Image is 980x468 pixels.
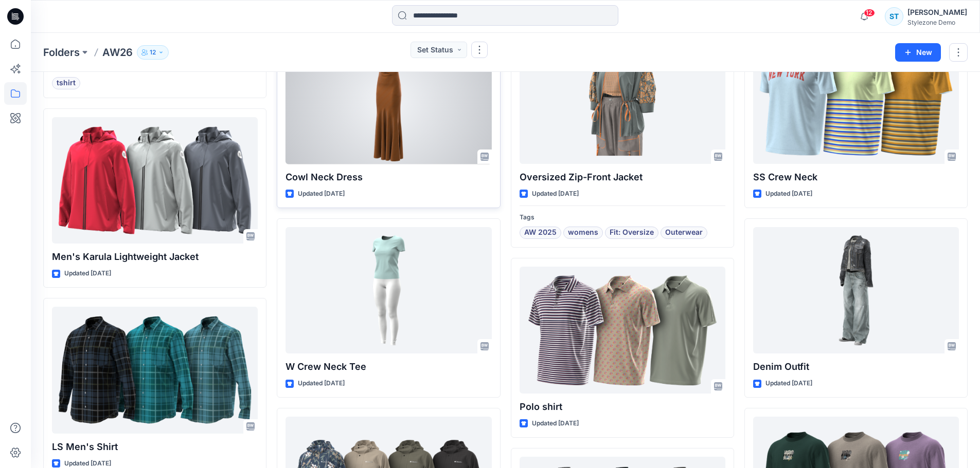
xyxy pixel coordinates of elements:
[907,18,967,26] div: Stylezone Demo
[52,117,258,244] a: Men's Karula Lightweight Jacket
[52,440,258,454] p: LS Men's Shirt
[665,227,703,239] span: Outerwear
[885,7,903,26] div: ST
[150,47,156,58] p: 12
[864,9,875,17] span: 12
[43,45,80,60] a: Folders
[532,418,579,429] p: Updated [DATE]
[753,360,959,374] p: Denim Outfit
[568,227,598,239] span: womens
[52,307,258,434] a: LS Men's Shirt
[57,77,76,89] span: tshirt
[52,250,258,264] p: Men's Karula Lightweight Jacket
[765,378,812,389] p: Updated [DATE]
[64,268,111,279] p: Updated [DATE]
[610,227,654,239] span: Fit: Oversize
[753,38,959,164] a: SS Crew Neck
[524,227,557,239] span: AW 2025
[753,227,959,354] a: Denim Outfit
[765,189,812,199] p: Updated [DATE]
[286,170,491,184] p: Cowl Neck Dress
[298,189,345,199] p: Updated [DATE]
[137,45,169,60] button: 12
[286,38,491,164] a: Cowl Neck Dress
[286,360,491,374] p: W Crew Neck Tee
[907,6,967,18] div: [PERSON_NAME]
[102,45,133,60] p: AW26
[520,38,725,164] a: Oversized Zip-Front Jacket
[520,212,725,223] p: Tags
[286,227,491,354] a: W Crew Neck Tee
[520,267,725,394] a: Polo shirt
[520,400,725,414] p: Polo shirt
[753,170,959,184] p: SS Crew Neck
[520,170,725,184] p: Oversized Zip-Front Jacket
[895,43,941,62] button: New
[532,189,579,199] p: Updated [DATE]
[298,378,345,389] p: Updated [DATE]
